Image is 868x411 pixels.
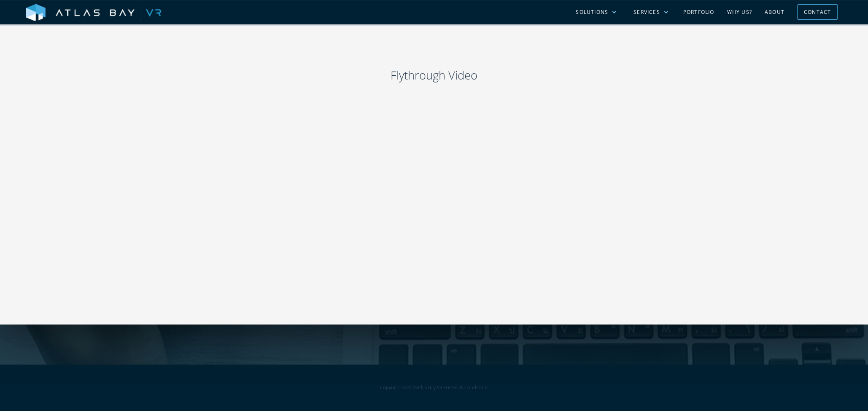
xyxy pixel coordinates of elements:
a: Terms & Conditions [445,384,488,390]
div: Contact [804,5,831,19]
iframe: Prestwick Development - The Refinery [270,99,598,284]
div: Services [633,8,660,16]
div: Solutions [576,8,608,16]
span: 2025 [406,384,416,390]
img: Atlas Bay VR Logo [26,4,161,21]
h3: Flythrough Video [181,67,687,83]
a: Contact [797,4,838,20]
